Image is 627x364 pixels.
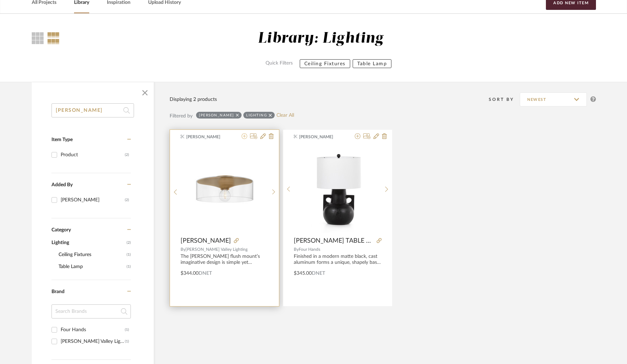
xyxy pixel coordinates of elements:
div: Lighting [246,113,267,117]
div: Four Hands [61,324,125,335]
span: [PERSON_NAME] Valley Lighting [185,247,248,251]
span: [PERSON_NAME] TABLE LAMP [294,237,374,245]
span: Table Lamp [59,261,125,273]
div: Displaying 2 products [170,96,217,103]
span: Four Hands [299,247,320,251]
div: 0 [181,145,268,233]
div: Filtered by [170,112,193,120]
span: (1) [127,261,131,272]
span: Brand [51,289,65,294]
div: [PERSON_NAME] [199,113,234,117]
button: Ceiling Fixtures [300,59,350,68]
span: DNET [312,271,325,276]
span: (1) [127,249,131,260]
div: Finished in a modern matte black, cast aluminum forms a unique, shapely base, topped by a white c... [294,254,382,266]
span: Category [51,227,71,233]
span: $345.00 [294,271,312,276]
span: [PERSON_NAME] [299,134,343,140]
div: (2) [125,149,129,160]
span: Ceiling Fixtures [59,249,125,261]
img: KILLIAN TABLE LAMP [304,145,371,233]
span: By [181,247,185,251]
span: [PERSON_NAME] [181,237,231,245]
div: (2) [125,194,129,206]
button: Close [138,86,152,100]
div: Sort By [489,96,520,103]
div: [PERSON_NAME] Valley Lighting [61,336,125,347]
a: Clear All [276,113,294,119]
div: [PERSON_NAME] [61,194,125,206]
span: $344.00 [181,271,199,276]
div: Product [61,149,125,160]
div: (1) [125,336,129,347]
input: Search within 2 results [51,103,134,117]
span: (2) [127,237,131,248]
span: By [294,247,299,251]
button: Table Lamp [353,59,391,68]
span: Added By [51,182,73,187]
label: Quick Filters [261,59,297,68]
div: Library: Lighting [258,30,383,48]
span: DNET [199,271,212,276]
span: [PERSON_NAME] [186,134,231,140]
input: Search Brands [51,304,131,318]
span: Lighting [51,237,125,249]
span: Item Type [51,137,73,142]
div: (1) [125,324,129,335]
div: The [PERSON_NAME] flush mount’s imaginative design is simple yet impactful. An inner funnel-shape... [181,254,268,266]
img: Killian [181,145,268,233]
